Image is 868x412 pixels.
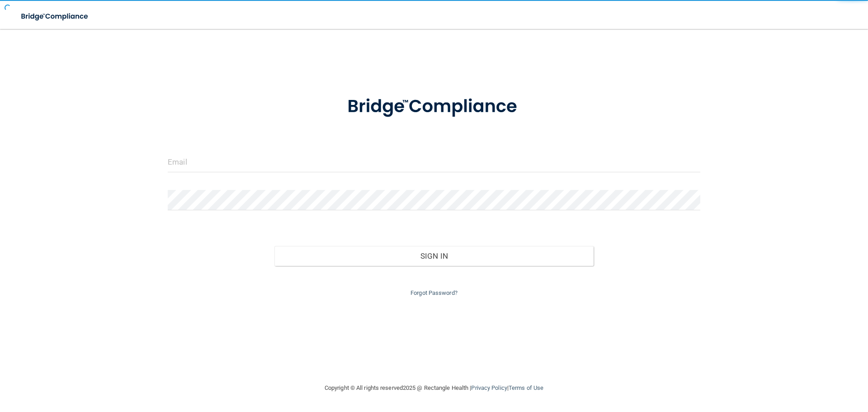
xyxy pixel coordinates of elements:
input: Email [168,152,700,172]
iframe: Drift Widget Chat Controller [712,348,857,384]
button: Sign In [274,246,594,266]
a: Terms of Use [509,384,543,391]
img: bridge_compliance_login_screen.278c3ca4.svg [329,83,539,130]
a: Forgot Password? [410,289,458,296]
div: Copyright © All rights reserved 2025 @ Rectangle Health | | [269,374,599,403]
img: bridge_compliance_login_screen.278c3ca4.svg [14,7,97,26]
a: Privacy Policy [471,384,507,391]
